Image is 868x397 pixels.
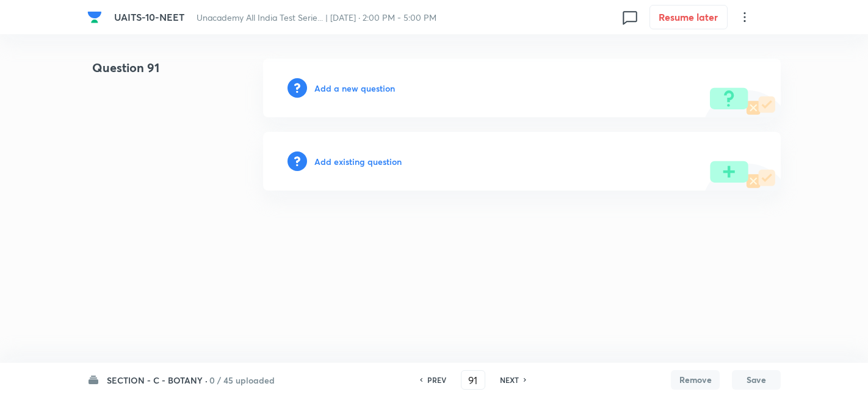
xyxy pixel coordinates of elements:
button: Remove [671,370,720,390]
button: Save [732,370,781,390]
h6: NEXT [500,374,519,385]
h4: Question 91 [87,59,224,87]
h6: Add a new question [314,82,395,95]
h6: 0 / 45 uploaded [209,374,275,387]
span: UAITS-10-NEET [114,10,184,23]
a: Company Logo [87,10,104,24]
button: Resume later [649,5,728,29]
img: Company Logo [87,10,102,24]
h6: SECTION - C - BOTANY · [107,374,208,387]
span: Unacademy All India Test Serie... | [DATE] · 2:00 PM - 5:00 PM [197,12,436,23]
h6: Add existing question [314,155,402,168]
h6: PREV [427,374,446,385]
